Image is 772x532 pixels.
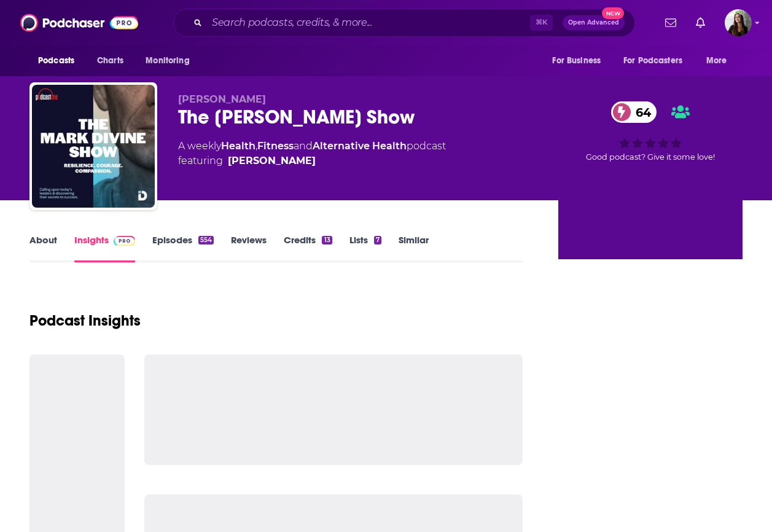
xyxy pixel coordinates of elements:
[178,139,446,168] div: A weekly podcast
[207,13,530,33] input: Search podcasts, credits, & more...
[530,15,553,31] span: ⌘ K
[552,52,601,69] span: For Business
[38,52,74,69] span: Podcasts
[349,234,381,262] a: Lists7
[660,12,681,33] a: Show notifications dropdown
[698,49,743,72] button: open menu
[399,234,429,262] a: Similar
[691,12,710,33] a: Show notifications dropdown
[32,85,155,208] img: The Mark Divine Show
[178,154,446,168] span: featuring
[257,140,294,152] a: Fitness
[114,236,135,246] img: Podchaser Pro
[563,15,625,30] button: Open AdvancedNew
[29,49,90,72] button: open menu
[725,9,752,36] button: Show profile menu
[29,311,141,330] h1: Podcast Insights
[623,101,657,123] span: 64
[74,234,135,262] a: InsightsPodchaser Pro
[228,154,316,168] a: [PERSON_NAME]
[313,140,407,152] a: Alternative Health
[97,52,123,69] span: Charts
[29,234,57,262] a: About
[558,93,743,170] div: 64Good podcast? Give it some love!
[178,93,266,105] span: [PERSON_NAME]
[725,9,752,36] img: User Profile
[586,152,715,162] span: Good podcast? Give it some love!
[221,140,255,152] a: Health
[623,52,682,69] span: For Podcasters
[198,236,214,244] div: 554
[568,20,619,26] span: Open Advanced
[615,49,700,72] button: open menu
[284,234,332,262] a: Credits13
[374,236,381,244] div: 7
[89,49,131,72] a: Charts
[255,140,257,152] span: ,
[322,236,332,244] div: 13
[231,234,267,262] a: Reviews
[173,9,635,37] div: Search podcasts, credits, & more...
[544,49,616,72] button: open menu
[294,140,313,152] span: and
[146,52,189,69] span: Monitoring
[725,9,752,36] span: Logged in as bnmartinn
[20,11,138,34] img: Podchaser - Follow, Share and Rate Podcasts
[602,7,624,19] span: New
[152,234,214,262] a: Episodes554
[611,101,657,123] a: 64
[137,49,205,72] button: open menu
[706,52,727,69] span: More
